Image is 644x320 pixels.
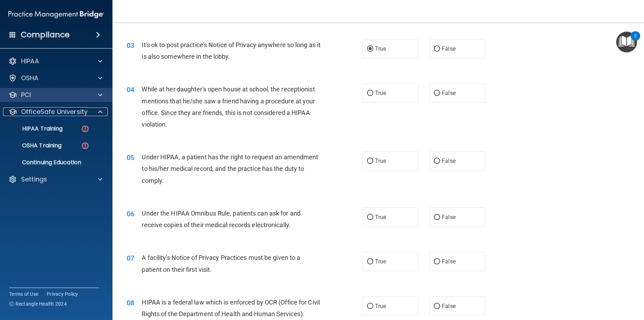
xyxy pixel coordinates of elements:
span: True [375,214,386,220]
p: Settings [21,175,47,184]
span: While at her daughter's open house at school, the receptionist mentions that he/she saw a friend ... [142,85,315,128]
p: OSHA Training [5,142,62,149]
p: HIPAA [21,57,39,65]
input: True [367,259,373,264]
span: 06 [127,210,134,218]
span: Ⓒ Rectangle Health 2024 [9,300,67,307]
span: False [442,214,456,220]
input: False [434,304,440,309]
p: HIPAA Training [5,125,63,132]
span: It's ok to post practice’s Notice of Privacy anywhere so long as it is also somewhere in the lobby. [142,41,321,60]
span: HIPAA is a federal law which is enforced by OCR (Office for Civil Rights of the Department of Hea... [142,299,320,318]
input: True [367,159,373,164]
span: 08 [127,299,134,307]
input: True [367,215,373,220]
span: 03 [127,41,134,50]
span: True [375,90,386,96]
input: False [434,159,440,164]
img: danger-circle.6113f641.png [81,141,90,150]
input: True [367,304,373,309]
input: False [434,46,440,52]
p: OSHA [21,74,39,82]
a: HIPAA [8,57,102,65]
span: Under the HIPAA Omnibus Rule, patients can ask for and receive copies of their medical records el... [142,210,300,229]
p: Continuing Education [5,159,101,166]
input: True [367,91,373,96]
span: Under HIPAA, a patient has the right to request an amendment to his/her medical record, and the p... [142,153,318,184]
input: True [367,46,373,52]
span: False [442,90,456,96]
span: False [442,45,456,52]
p: OfficeSafe University [21,108,88,116]
a: Settings [8,175,102,184]
h4: Compliance [21,30,70,40]
span: 04 [127,85,134,94]
a: OSHA [8,74,102,82]
span: False [442,158,456,164]
a: Privacy Policy [47,290,78,297]
span: A facility's Notice of Privacy Practices must be given to a patient on their first visit. [142,254,300,273]
p: PCI [21,91,31,99]
a: Terms of Use [9,290,38,297]
button: Open Resource Center, 2 new notifications [616,32,637,52]
span: 05 [127,153,134,162]
span: False [442,258,456,265]
a: OfficeSafe University [8,108,102,116]
span: True [375,303,386,309]
span: True [375,258,386,265]
a: PCI [8,91,102,99]
input: False [434,259,440,264]
span: True [375,158,386,164]
input: False [434,91,440,96]
input: False [434,215,440,220]
img: danger-circle.6113f641.png [81,124,90,133]
img: PMB logo [8,7,104,21]
span: False [442,303,456,309]
span: True [375,45,386,52]
span: 07 [127,254,134,262]
div: 2 [634,36,637,45]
